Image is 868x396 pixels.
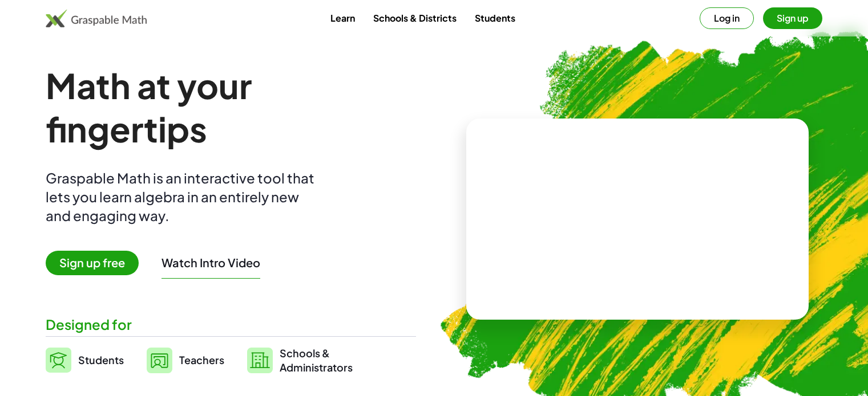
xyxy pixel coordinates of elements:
h1: Math at your fingertips [46,64,409,150]
div: Graspable Math is an interactive tool that lets you learn algebra in an entirely new and engaging... [46,169,320,225]
a: Schools &Administrators [247,346,353,374]
span: Students [78,353,124,366]
a: Teachers [147,346,224,374]
img: svg%3e [247,348,273,373]
a: Students [46,346,124,374]
a: Schools & Districts [364,7,466,28]
span: Teachers [179,353,224,366]
button: Watch Intro Video [162,255,260,270]
a: Learn [321,7,364,28]
button: Sign up [763,7,822,29]
img: svg%3e [46,348,71,373]
span: Schools & Administrators [280,346,353,374]
video: What is this? This is dynamic math notation. Dynamic math notation plays a central role in how Gr... [552,177,723,262]
button: Log in [700,7,754,29]
img: svg%3e [147,348,172,373]
div: Designed for [46,315,416,334]
span: Sign up free [46,251,139,275]
a: Students [466,7,524,28]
